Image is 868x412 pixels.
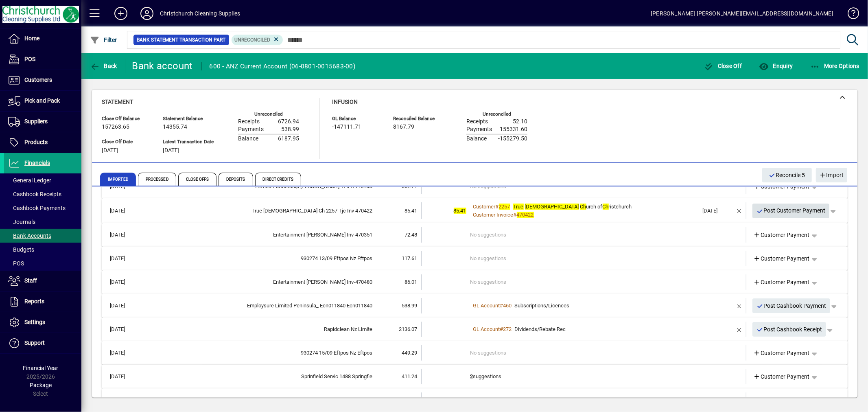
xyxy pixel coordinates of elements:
[102,223,848,247] mat-expansion-panel-header: [DATE]Entertainment [PERSON_NAME] Inv-47035172.48No suggestionsCustomer Payment
[163,124,187,130] span: 14355.74
[102,198,848,223] mat-expansion-panel-header: [DATE]True [DEMOGRAPHIC_DATA] Ch 2257 Tjc Inv 47042285.4185.41Customer#2257True [DEMOGRAPHIC_DATA...
[470,210,537,219] a: Customer Invoice#470422
[278,136,299,142] span: 6187.95
[466,136,487,142] span: Balance
[144,231,372,239] div: Entertainment Robbies Inv-470351
[106,392,144,408] td: [DATE]
[4,70,81,90] a: Customers
[473,204,496,210] span: Customer
[525,204,579,210] em: [DEMOGRAPHIC_DATA]
[499,204,510,210] em: 2257
[402,350,417,356] span: 449.29
[399,326,417,332] span: 2136.07
[470,369,699,384] td: suggestions
[733,204,746,217] button: Remove
[704,63,742,69] span: Close Off
[404,232,417,238] span: 72.48
[470,392,699,408] td: suggestions
[651,7,833,20] div: [PERSON_NAME] [PERSON_NAME][EMAIL_ADDRESS][DOMAIN_NAME]
[4,173,81,187] a: General Ledger
[178,173,216,186] span: Close Offs
[102,270,848,294] mat-expansion-panel-header: [DATE]Entertainment [PERSON_NAME] Inv-47048086.01No suggestionsCustomer Payment
[513,204,632,210] span: urch of ristchurch
[102,294,848,318] mat-expansion-panel-header: [DATE]Employsure Limited Peninsula_ Ecn011840 Ecn011840-538.99GL Account#460Subscriptions/Licence...
[500,302,503,309] span: #
[4,49,81,70] a: POS
[102,247,848,270] mat-expansion-panel-header: [DATE]930274 13/09 Eftpos Nz Eftpos117.61No suggestionsCustomer Payment
[819,169,844,182] span: Import
[138,173,176,186] span: Processed
[483,112,511,117] label: Unreconciled
[393,116,442,121] span: Reconciled Balance
[4,91,81,111] a: Pick and Pack
[23,365,59,371] span: Financial Year
[102,139,151,145] span: Close Off Date
[754,396,810,405] span: Customer Payment
[4,333,81,353] a: Support
[102,116,151,121] span: Close Off Balance
[132,59,193,72] div: Bank account
[90,37,117,43] span: Filter
[24,340,45,346] span: Support
[144,373,372,381] div: Sprinfield Servic 1488 Springfie
[4,256,81,270] a: POS
[24,35,39,42] span: Home
[102,365,848,388] mat-expansion-panel-header: [DATE]Sprinfield Servic 1488 Springfie411.242suggestionsCustomer Payment
[238,136,258,142] span: Balance
[4,201,81,215] a: Cashbook Payments
[137,36,226,44] span: Bank Statement Transaction Part
[750,228,813,242] a: Customer Payment
[281,126,299,133] span: 538.99
[470,301,515,310] a: GL Account#460
[24,118,48,125] span: Suppliers
[106,274,144,290] td: [DATE]
[470,274,699,290] td: No suggestions
[144,254,372,263] div: 930274 13/09 Eftpos Nz Eftpos
[163,116,214,121] span: Statement Balance
[4,215,81,229] a: Journals
[4,312,81,333] a: Settings
[160,7,240,20] div: Christchurch Cleaning Supplies
[108,6,134,21] button: Add
[702,59,744,73] button: Close Off
[8,246,34,253] span: Budgets
[762,168,812,182] button: Reconcile 5
[754,278,810,287] span: Customer Payment
[144,349,372,357] div: 930274 15/09 Eftpos Nz Eftpos
[232,35,283,45] mat-chip: Reconciliation Status: Unreconciled
[454,208,466,214] span: 85.41
[4,28,81,49] a: Home
[332,116,381,121] span: GL Balance
[8,205,66,211] span: Cashbook Payments
[756,323,822,336] span: Post Cashbook Receipt
[24,298,44,305] span: Reports
[106,322,144,337] td: [DATE]
[144,302,372,310] div: Employsure Limited Peninsula_ Ecn011840 Ecn011840
[750,275,813,289] a: Customer Payment
[816,168,847,182] button: Import
[515,326,566,332] span: Dividends/Rebate Rec
[756,204,826,217] span: Post Customer Payment
[750,393,813,408] a: Customer Payment
[752,204,830,218] button: Post Customer Payment
[102,124,129,130] span: 157263.65
[106,369,144,384] td: [DATE]
[754,349,810,357] span: Customer Payment
[513,118,527,125] span: 52.10
[332,124,361,130] span: -147111.71
[30,382,52,388] span: Package
[219,173,253,186] span: Deposits
[24,56,35,62] span: POS
[404,208,417,214] span: 85.41
[733,323,746,336] button: Remove
[498,136,527,142] span: -155279.50
[514,212,517,218] span: #
[470,251,699,266] td: No suggestions
[163,147,179,154] span: [DATE]
[754,373,810,381] span: Customer Payment
[754,254,810,263] span: Customer Payment
[842,2,858,28] a: Knowledge Base
[106,202,144,219] td: [DATE]
[503,326,512,332] span: 272
[402,373,417,379] span: 411.24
